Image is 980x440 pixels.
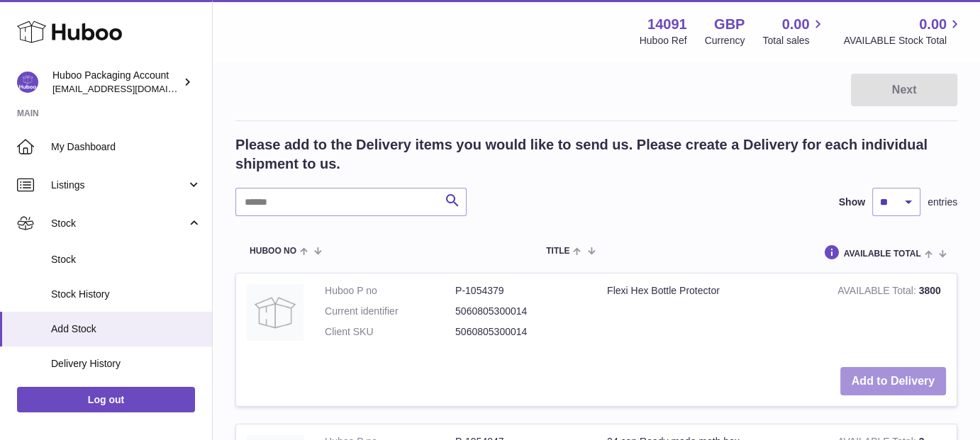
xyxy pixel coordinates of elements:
span: entries [928,196,957,209]
h2: Please add to the Delivery items you would like to send us. Please create a Delivery for each ind... [235,135,957,174]
span: Stock [51,253,201,266]
span: Total sales [762,34,825,47]
dd: 5060805300014 [455,305,586,318]
td: 3800 [827,273,957,356]
a: 0.00 AVAILABLE Stock Total [843,15,963,47]
span: Stock History [51,288,201,301]
div: Currency [705,34,745,47]
span: 0.00 [782,15,810,34]
span: Title [546,247,569,256]
strong: 14091 [647,15,687,34]
img: internalAdmin-14091@internal.huboo.com [17,72,38,93]
span: Listings [51,179,186,192]
span: AVAILABLE Total [844,249,921,259]
span: Stock [51,217,186,230]
td: Flexi Hex Bottle Protector [596,273,827,356]
label: Show [839,196,865,209]
dt: Client SKU [325,325,455,339]
span: AVAILABLE Stock Total [843,34,963,47]
a: 0.00 Total sales [762,15,825,47]
div: Huboo Packaging Account [52,69,180,96]
strong: AVAILABLE Total [837,285,918,300]
img: Flexi Hex Bottle Protector [247,284,304,341]
button: Add to Delivery [840,367,946,396]
span: 0.00 [919,15,947,34]
span: Huboo no [250,247,296,256]
span: [EMAIL_ADDRESS][DOMAIN_NAME] [52,83,208,94]
a: Log out [17,387,195,412]
span: Delivery History [51,357,201,371]
span: My Dashboard [51,140,201,154]
span: Add Stock [51,322,201,336]
dd: 5060805300014 [455,325,586,339]
dt: Current identifier [325,305,455,318]
dd: P-1054379 [455,284,586,298]
dt: Huboo P no [325,284,455,298]
strong: GBP [714,15,745,34]
div: Huboo Ref [640,34,687,47]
